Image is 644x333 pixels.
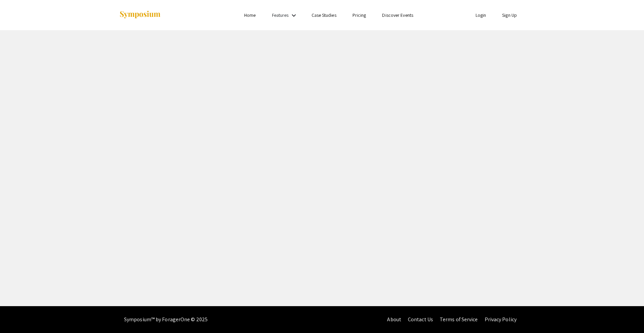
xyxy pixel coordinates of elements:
[408,316,433,323] a: Contact Us
[382,12,413,18] a: Discover Events
[485,316,517,323] a: Privacy Policy
[244,12,256,18] a: Home
[124,306,208,333] div: Symposium™ by ForagerOne © 2025
[440,316,478,323] a: Terms of Service
[290,11,298,19] mat-icon: Expand Features list
[353,12,366,18] a: Pricing
[312,12,336,18] a: Case Studies
[272,12,289,18] a: Features
[387,316,401,323] a: About
[476,12,486,18] a: Login
[119,10,161,19] img: Symposium by ForagerOne
[502,12,517,18] a: Sign Up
